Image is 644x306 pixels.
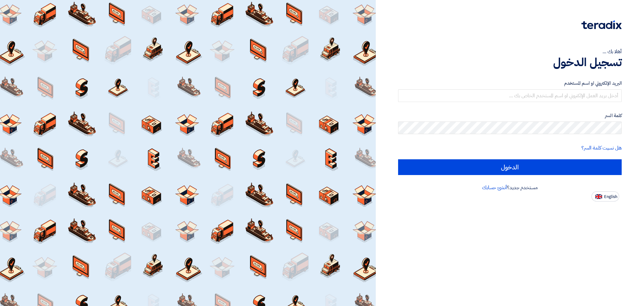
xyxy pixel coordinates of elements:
[604,195,617,199] span: English
[398,159,622,175] input: الدخول
[482,184,507,191] a: أنشئ حسابك
[595,194,602,199] img: en-US.png
[398,80,622,87] label: البريد الإلكتروني او اسم المستخدم
[398,112,622,119] label: كلمة السر
[581,144,622,152] a: هل نسيت كلمة السر؟
[398,184,622,191] div: مستخدم جديد؟
[398,48,622,55] div: أهلا بك ...
[398,55,622,69] h1: تسجيل الدخول
[398,89,622,102] input: أدخل بريد العمل الإلكتروني او اسم المستخدم الخاص بك ...
[581,20,622,29] img: Teradix logo
[591,191,619,201] button: English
